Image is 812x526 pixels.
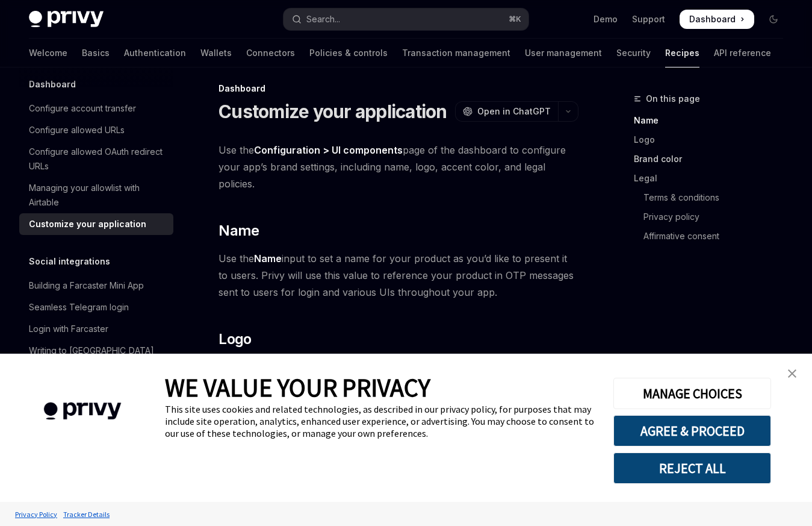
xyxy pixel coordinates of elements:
div: Dashboard [218,83,578,95]
div: Login with Farcaster [29,322,108,336]
a: Building a Farcaster Mini App [19,275,173,296]
a: close banner [780,362,804,386]
a: Tracker Details [60,504,113,525]
a: Authentication [124,39,186,67]
h5: Social integrations [29,254,110,269]
div: Writing to [GEOGRAPHIC_DATA] [29,343,154,358]
img: company logo [18,385,147,437]
a: Terms & conditions [634,188,793,207]
button: MANAGE CHOICES [613,378,771,409]
a: Support [632,13,665,25]
a: Logo [634,130,793,149]
h1: Customize your application [218,101,447,122]
a: Brand color [634,149,793,169]
button: AGREE & PROCEED [613,415,771,446]
div: Managing your allowlist with Airtable [29,181,166,210]
a: Privacy policy [634,207,793,227]
span: On this page [646,92,700,106]
span: Name [218,221,259,240]
a: Transaction management [402,39,510,67]
a: Policies & controls [309,39,388,67]
div: Configure allowed URLs [29,123,125,137]
span: Open in ChatGPT [477,105,551,117]
span: WE VALUE YOUR PRIVACY [165,372,430,403]
button: Open in ChatGPT [455,101,558,122]
div: This site uses cookies and related technologies, as described in our privacy policy, for purposes... [165,403,595,439]
a: Login with Farcaster [19,318,173,340]
a: API reference [714,39,771,67]
div: Search... [306,12,340,27]
div: Building a Farcaster Mini App [29,278,144,293]
div: Seamless Telegram login [29,300,129,315]
div: Configure allowed OAuth redirect URLs [29,145,166,174]
strong: Name [254,252,282,265]
button: Toggle dark mode [764,10,783,29]
a: Affirmative consent [634,227,793,246]
div: Configure account transfer [29,101,136,116]
a: Legal [634,169,793,188]
img: dark logo [29,11,104,28]
a: Welcome [29,39,67,67]
span: Dashboard [689,13,736,25]
span: Use the page of the dashboard to configure your app’s brand settings, including name, logo, accen... [218,142,578,192]
a: Connectors [246,39,295,67]
a: Customize your application [19,213,173,235]
a: Demo [594,13,618,25]
div: Customize your application [29,217,146,231]
span: ⌘ K [509,14,521,24]
a: Dashboard [680,10,754,29]
a: Configure account transfer [19,98,173,119]
a: Security [616,39,651,67]
span: Use the input to set a name for your product as you’d like to present it to users. Privy will use... [218,250,578,301]
span: Logo [218,330,252,349]
a: Managing your allowlist with Airtable [19,177,173,213]
a: Name [634,111,793,130]
strong: Configuration > UI components [254,144,403,156]
button: REJECT ALL [613,452,771,484]
a: Recipes [665,39,699,67]
a: Configure allowed OAuth redirect URLs [19,141,173,177]
a: Writing to [GEOGRAPHIC_DATA] [19,340,173,362]
a: Wallets [200,39,232,67]
a: Seamless Telegram login [19,296,173,318]
a: Configure allowed URLs [19,119,173,141]
a: User management [525,39,602,67]
a: Privacy Policy [12,504,60,525]
button: Open search [284,8,528,30]
img: close banner [788,369,796,378]
a: Basics [82,39,110,67]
